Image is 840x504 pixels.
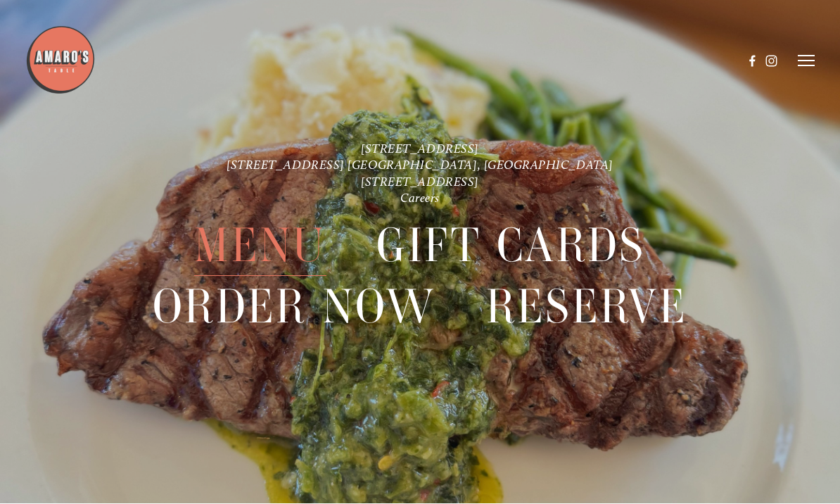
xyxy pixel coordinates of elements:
[25,25,96,96] img: Amaro's Table
[153,277,435,338] span: Order Now
[361,141,479,156] a: [STREET_ADDRESS]
[486,277,688,337] a: Reserve
[194,215,326,276] a: Menu
[400,191,440,206] a: Careers
[153,277,435,337] a: Order Now
[486,277,688,338] span: Reserve
[227,158,613,172] a: [STREET_ADDRESS] [GEOGRAPHIC_DATA], [GEOGRAPHIC_DATA]
[361,175,479,189] a: [STREET_ADDRESS]
[376,215,646,276] a: Gift Cards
